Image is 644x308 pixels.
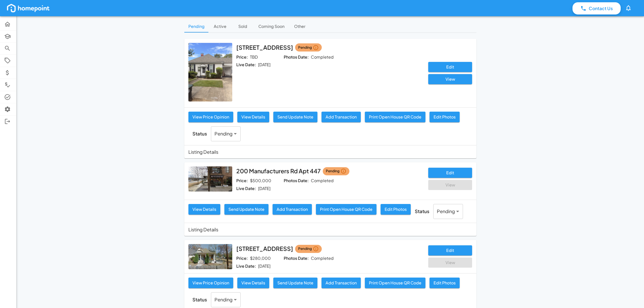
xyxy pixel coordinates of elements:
button: View Details [188,204,220,215]
img: Listing [188,43,232,101]
p: [DATE] [258,62,271,68]
a: Print Open House QR Code [316,204,377,219]
p: Photos Date: [284,255,309,261]
span: Pending [298,246,312,252]
button: View Details [237,112,269,122]
button: Coming Soon [254,20,289,32]
button: Print Open House QR Code [365,278,425,288]
img: streetview [188,244,232,269]
button: Print Open House QR Code [365,112,425,122]
button: Add Transaction [273,204,312,215]
button: Edit [428,168,472,178]
h6: [STREET_ADDRESS] [236,43,293,52]
p: TBD [250,54,258,60]
button: Active [209,20,231,32]
button: Send Update Note [224,204,269,215]
button: Edit [428,62,472,72]
p: Completed [311,54,334,60]
p: Price: [236,178,248,184]
p: Photos Date: [284,178,309,184]
p: Live Date: [236,186,256,192]
div: Pending [211,292,241,307]
div: Pending [433,204,463,219]
button: Send Update Note [273,278,317,288]
h6: [STREET_ADDRESS] [236,244,293,253]
span: Pending [298,45,312,50]
p: $280,000 [250,255,271,261]
img: homepoint_logo_white.png [6,3,50,13]
button: Other [289,20,311,32]
p: Contact Us [589,5,613,12]
p: Completed [311,178,334,184]
p: [DATE] [258,263,271,269]
p: [DATE] [258,186,271,192]
div: Pending [211,126,241,141]
p: Listing Details [188,226,218,233]
button: Pending [184,20,209,32]
p: Live Date: [236,263,256,269]
button: Send Update Note [273,112,317,122]
button: Edit Photos [430,278,460,288]
button: View Price Opinion [188,112,233,122]
button: Print Open House QR Code [316,204,377,215]
img: streetview [188,166,232,191]
p: Live Date: [236,62,256,68]
button: Edit Photos [381,204,411,215]
p: Price: [236,54,248,60]
button: Add Transaction [321,278,361,288]
button: View Price Opinion [188,278,233,288]
button: Sold [231,20,254,32]
button: Edit Photos [430,112,460,122]
button: View Details [237,278,269,288]
button: Edit [428,245,472,255]
p: Status [415,208,429,215]
p: Photos Date: [284,54,309,60]
div: Listing Details [184,223,476,236]
span: Pending [326,168,339,174]
p: Listing Details [188,148,218,155]
button: View [428,74,472,84]
p: Price: [236,255,248,261]
p: Completed [311,255,334,261]
h6: 200 Manufacturers Rd Apt 447 [236,166,321,176]
p: Status [192,130,207,137]
div: Listing Details [184,145,476,158]
p: Status [192,296,207,303]
p: $500,000 [250,178,271,184]
button: Add Transaction [321,112,361,122]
